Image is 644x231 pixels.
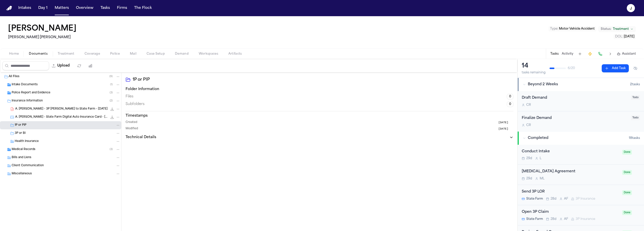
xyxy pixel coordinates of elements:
h2: 1P or PIP [133,77,513,83]
span: 2 task s [630,82,640,87]
span: ( 3 ) [110,91,113,94]
span: Modified [126,127,138,131]
div: [MEDICAL_DATA] Agreement [522,169,619,175]
button: Completed18tasks [518,132,644,145]
span: ( 3 ) [110,148,113,151]
span: A F [564,217,568,221]
span: Insurance Information [12,99,43,103]
button: Change status from Treatment [598,26,636,32]
span: Bills and Liens [12,156,31,160]
span: 29d [526,177,532,181]
span: Home [9,52,19,56]
div: Open 3P Claim [522,209,619,215]
span: 3P Insurance [576,217,595,221]
span: [DATE] [498,120,508,125]
div: Open task: Retainer Agreement [518,165,644,185]
button: Upload [49,61,73,70]
h3: Folder Information [126,87,513,92]
span: 6 / 20 [568,66,575,70]
div: Send 3P LOR [522,189,619,195]
span: Created [126,120,137,125]
span: 0 [507,101,513,107]
span: Completed [528,136,548,141]
span: Type : [550,27,558,30]
div: Open task: Conduct Intake [518,145,644,165]
span: Done [622,190,632,195]
text: J [630,7,632,10]
div: Conduct Intake [522,149,619,155]
span: Files [126,94,133,99]
span: ( 1 ) [110,83,113,86]
button: [DATE] [498,120,513,125]
div: Open task: Draft Demand [518,91,644,111]
button: Add Task [602,64,629,72]
h2: [PERSON_NAME] [PERSON_NAME] [8,34,78,40]
span: DOL : [615,35,623,38]
span: Motor Vehicle Accident [559,27,595,30]
h3: Timestamps [126,113,513,118]
span: Coverage [85,52,100,56]
button: Tasks [550,52,559,56]
span: 1P or PIP [15,123,26,128]
span: 0 [507,94,513,99]
span: L [540,156,541,160]
span: Workspaces [199,52,218,56]
span: A. [PERSON_NAME] - 3P [PERSON_NAME] to State Farm - [DATE] [15,107,108,111]
div: Open task: Send 3P LOR [518,185,644,205]
span: ( 2 ) [110,99,113,102]
button: The Flock [132,4,154,13]
button: Overview [74,4,95,13]
span: M L [540,177,545,181]
span: [DATE] [624,35,634,38]
span: Done [622,170,632,175]
span: State Farm [526,217,543,221]
button: Download A. Chavez Portillo - 3P LOR to State Farm - 7.23.25 [110,107,115,112]
button: Hide completed tasks (⌘⇧H) [631,64,640,72]
span: Todo [631,95,640,100]
button: Beyond 2 Weeks2tasks [518,78,644,91]
span: 29d [526,156,532,160]
button: Edit DOL: 2025-07-17 [614,34,636,39]
span: Medical Records [12,148,35,152]
span: Treatment [58,52,74,56]
span: Miscellaneous [12,172,32,176]
span: Documents [29,52,48,56]
button: Edit Type: Motor Vehicle Accident [549,26,596,31]
img: Finch Logo [6,6,12,11]
span: Todo [631,115,640,120]
button: Intakes [16,4,33,13]
div: Finalize Demand [522,115,628,121]
button: Create Immediate Task [587,50,594,57]
h3: Technical Details [126,135,156,140]
button: Add Task [576,50,583,57]
button: Day 1 [36,4,50,13]
div: tasks remaining [522,71,546,75]
button: Matters [53,4,71,13]
span: Done [622,150,632,155]
button: Technical Details [126,135,513,140]
button: [DATE] [498,127,513,131]
div: Draft Demand [522,95,628,101]
span: 3P or BI [15,131,26,136]
span: Police [110,52,120,56]
button: Assistant [617,52,636,56]
button: Edit matter name [8,24,76,33]
button: Activity [562,52,573,56]
button: Firms [115,4,129,13]
span: State Farm [526,197,543,201]
div: Open task: Finalize Demand [518,111,644,131]
button: Tasks [98,4,112,13]
span: Health Insurance [15,139,39,144]
span: A. [PERSON_NAME] - State Farm Digital Auto Insurance Card - [DATE] to [DATE] [15,115,108,119]
span: Client Communication [12,164,44,168]
button: Make a Call [597,50,604,57]
span: Done [622,210,632,215]
span: Subfolders [126,102,145,107]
